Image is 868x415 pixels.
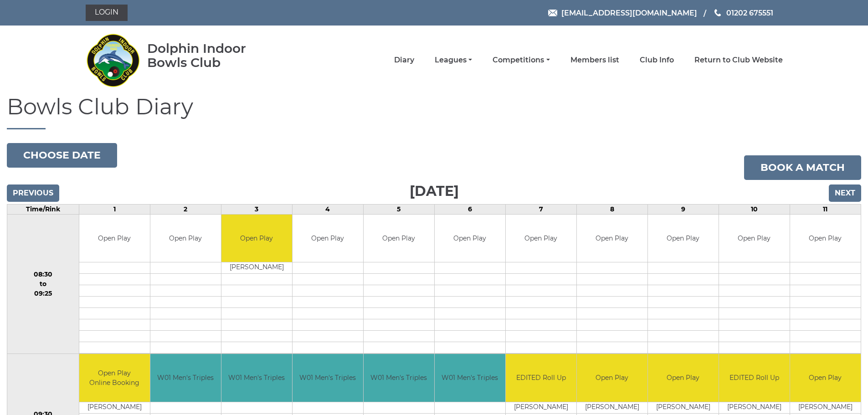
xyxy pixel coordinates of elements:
td: 6 [434,204,505,214]
td: 1 [79,204,150,214]
td: [PERSON_NAME] [506,402,576,413]
td: 08:30 to 09:25 [7,214,79,354]
a: Login [86,5,128,21]
input: Next [829,184,861,202]
img: Email [548,10,557,16]
td: Open Play [435,215,505,262]
td: 2 [150,204,221,214]
td: EDITED Roll Up [506,354,576,402]
td: Open Play [293,215,363,262]
td: [PERSON_NAME] [221,262,292,274]
button: Choose date [7,143,117,168]
a: Phone us 01202 675551 [713,7,773,19]
td: Open Play [648,354,719,402]
td: W01 Men's Triples [150,354,221,402]
td: Open Play [790,354,861,402]
td: [PERSON_NAME] [577,402,647,413]
a: Members list [570,55,619,65]
td: [PERSON_NAME] [648,402,719,413]
td: Open Play [577,354,647,402]
td: EDITED Roll Up [719,354,790,402]
img: Phone us [714,9,721,16]
td: W01 Men's Triples [435,354,505,402]
a: Competitions [493,55,550,65]
td: Open Play [577,215,647,262]
span: [EMAIL_ADDRESS][DOMAIN_NAME] [561,8,697,17]
td: 9 [647,204,719,214]
td: 11 [790,204,861,214]
td: Open Play Online Booking [79,354,150,402]
td: Open Play [719,215,790,262]
a: Email [EMAIL_ADDRESS][DOMAIN_NAME] [548,7,697,19]
span: 01202 675551 [726,8,773,17]
a: Leagues [435,55,472,65]
td: Open Play [150,215,221,262]
td: Open Play [364,215,434,262]
td: Open Play [79,215,150,262]
td: W01 Men's Triples [293,354,363,402]
td: 4 [292,204,363,214]
div: Dolphin Indoor Bowls Club [147,41,275,70]
td: [PERSON_NAME] [79,402,150,413]
td: Open Play [506,215,576,262]
td: [PERSON_NAME] [790,402,861,413]
td: 3 [221,204,292,214]
a: Return to Club Website [694,55,783,65]
td: 10 [719,204,790,214]
td: 7 [505,204,576,214]
a: Book a match [744,155,861,180]
td: Open Play [221,215,292,262]
img: Dolphin Indoor Bowls Club [86,28,140,92]
td: [PERSON_NAME] [719,402,790,413]
td: 5 [363,204,434,214]
td: Open Play [648,215,719,262]
td: Time/Rink [7,204,79,214]
td: W01 Men's Triples [221,354,292,402]
td: 8 [576,204,647,214]
td: W01 Men's Triples [364,354,434,402]
a: Club Info [640,55,674,65]
td: Open Play [790,215,861,262]
h1: Bowls Club Diary [7,95,861,129]
a: Diary [394,55,414,65]
input: Previous [7,184,59,202]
